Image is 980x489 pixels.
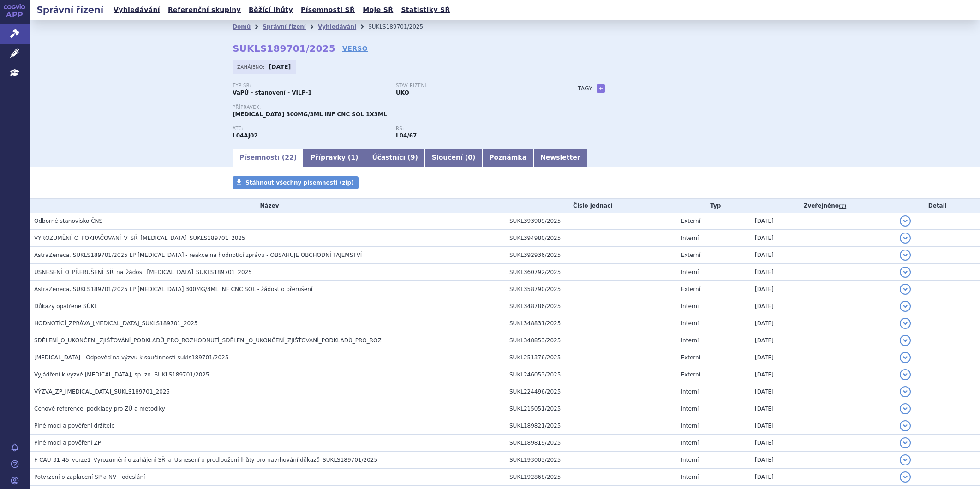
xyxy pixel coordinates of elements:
[900,250,911,261] button: detail
[750,469,895,486] td: [DATE]
[900,352,911,363] button: detail
[396,132,417,139] strong: ravulizumab
[233,83,387,89] p: Typ SŘ:
[298,4,358,16] a: Písemnosti SŘ
[533,149,587,167] a: Newsletter
[900,318,911,329] button: detail
[34,303,97,310] span: Důkazy opatřené SÚKL
[505,366,676,383] td: SUKL246053/2025
[681,406,699,412] span: Interní
[505,213,676,230] td: SUKL393909/2025
[351,154,355,161] span: 1
[233,176,359,189] a: Stáhnout všechny písemnosti (zip)
[750,349,895,366] td: [DATE]
[505,400,676,417] td: SUKL215051/2025
[505,349,676,366] td: SUKL251376/2025
[505,435,676,452] td: SUKL189819/2025
[900,369,911,380] button: detail
[468,154,472,161] span: 0
[34,354,228,361] span: ULTOMIRIS - Odpověď na výzvu k součinnosti sukls189701/2025
[681,440,699,446] span: Interní
[505,264,676,281] td: SUKL360792/2025
[681,474,699,480] span: Interní
[750,383,895,400] td: [DATE]
[269,64,291,70] strong: [DATE]
[750,332,895,349] td: [DATE]
[750,213,895,230] td: [DATE]
[900,301,911,312] button: detail
[34,286,312,292] span: AstraZeneca, SUKLS189701/2025 LP Ultomiris 300MG/3ML INF CNC SOL - žádost o přerušení
[505,332,676,349] td: SUKL348853/2025
[750,366,895,383] td: [DATE]
[34,252,362,258] span: AstraZeneca, SUKLS189701/2025 LP Ultomiris - reakce na hodnotící zprávu - OBSAHUJE OBCHODNÍ TAJEM...
[318,24,356,30] a: Vyhledávání
[750,315,895,332] td: [DATE]
[900,437,911,448] button: detail
[482,149,533,167] a: Poznámka
[681,388,699,395] span: Interní
[34,269,252,275] span: USNESENÍ_O_PŘERUŠENÍ_SŘ_na_žádost_ULTOMIRIS_SUKLS189701_2025
[578,83,592,94] h3: Tagy
[676,199,751,213] th: Typ
[368,20,435,34] li: SUKLS189701/2025
[111,4,163,16] a: Vyhledávání
[505,247,676,264] td: SUKL392936/2025
[900,335,911,346] button: detail
[233,89,312,96] strong: VaPÚ - stanovení - VILP-1
[895,199,980,213] th: Detail
[233,43,335,54] strong: SUKLS189701/2025
[237,63,266,71] span: Zahájeno:
[681,286,700,292] span: Externí
[750,452,895,469] td: [DATE]
[900,403,911,414] button: detail
[233,126,387,131] p: ATC:
[900,454,911,465] button: detail
[681,218,700,224] span: Externí
[681,269,699,275] span: Interní
[900,471,911,483] button: detail
[505,199,676,213] th: Číslo jednací
[750,247,895,264] td: [DATE]
[681,423,699,429] span: Interní
[750,199,895,213] th: Zveřejněno
[285,154,293,161] span: 22
[304,149,365,167] a: Přípravky (1)
[411,154,415,161] span: 9
[750,417,895,435] td: [DATE]
[900,284,911,295] button: detail
[681,371,700,378] span: Externí
[263,24,306,30] a: Správní řízení
[750,435,895,452] td: [DATE]
[750,264,895,281] td: [DATE]
[505,417,676,435] td: SUKL189821/2025
[396,126,550,131] p: RS:
[342,44,368,53] a: VERSO
[30,199,505,213] th: Název
[681,337,699,344] span: Interní
[34,406,165,412] span: Cenové reference, podklady pro ZÚ a metodiky
[681,457,699,463] span: Interní
[233,111,387,118] span: [MEDICAL_DATA] 300MG/3ML INF CNC SOL 1X3ML
[398,4,453,16] a: Statistiky SŘ
[900,267,911,278] button: detail
[681,252,700,258] span: Externí
[505,469,676,486] td: SUKL192868/2025
[750,281,895,298] td: [DATE]
[505,298,676,315] td: SUKL348786/2025
[681,235,699,241] span: Interní
[750,400,895,417] td: [DATE]
[246,4,296,16] a: Běžící lhůty
[839,203,846,209] abbr: (?)
[681,354,700,361] span: Externí
[34,474,145,480] span: Potvrzení o zaplacení SP a NV - odeslání
[900,386,911,397] button: detail
[233,132,258,139] strong: RAVULIZUMAB
[681,303,699,310] span: Interní
[365,149,424,167] a: Účastníci (9)
[34,337,382,344] span: SDĚLENÍ_O_UKONČENÍ_ZJIŠŤOVÁNÍ_PODKLADŮ_PRO_ROZHODNUTÍ_SDĚLENÍ_O_UKONČENÍ_ZJIŠŤOVÁNÍ_PODKLADŮ_PRO_ROZ
[34,457,377,463] span: F-CAU-31-45_verze1_Vyrozumění o zahájení SŘ_a_Usnesení o prodloužení lhůty pro navrhování důkazů_...
[505,383,676,400] td: SUKL224496/2025
[396,89,409,96] strong: UKO
[245,179,354,186] span: Stáhnout všechny písemnosti (zip)
[360,4,396,16] a: Moje SŘ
